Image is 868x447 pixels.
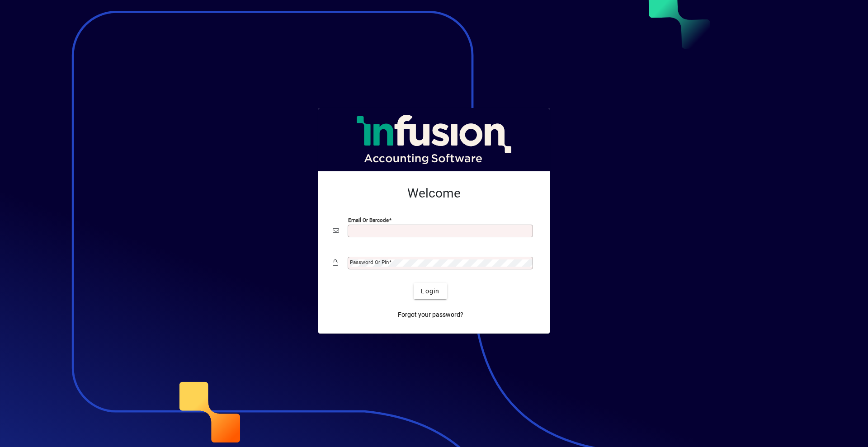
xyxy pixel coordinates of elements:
[398,310,463,320] span: Forgot your password?
[333,186,535,201] h2: Welcome
[394,306,467,323] a: Forgot your password?
[421,287,439,296] span: Login
[414,283,447,299] button: Login
[348,217,389,223] mat-label: Email or Barcode
[350,259,389,265] mat-label: Password or Pin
